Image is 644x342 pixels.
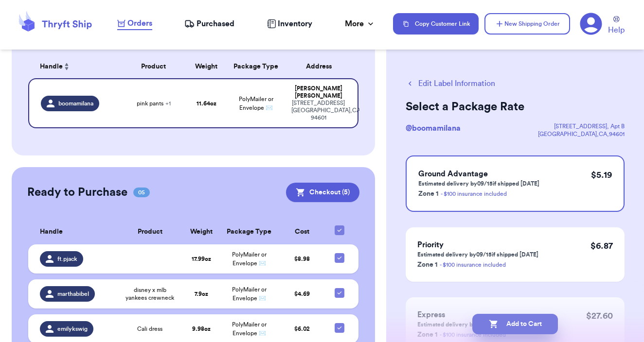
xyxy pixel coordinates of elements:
th: Weight [187,55,226,78]
button: Sort ascending [63,61,71,72]
span: Handle [40,62,63,72]
a: Inventory [267,18,312,30]
span: 05 [133,188,150,197]
span: Cali dress [137,325,162,333]
th: Product [118,220,182,244]
span: Help [608,24,625,36]
p: $ 5.19 [591,168,612,182]
button: New Shipping Order [484,13,570,34]
p: $ 6.87 [590,239,613,253]
span: @ boomamilana [406,124,461,132]
span: $ 4.69 [294,291,310,297]
span: Ground Advantage [418,170,488,178]
span: Zone 1 [418,190,439,197]
span: disney x mlb yankees crewneck [124,286,176,302]
span: Handle [40,227,63,237]
span: Priority [417,241,444,249]
div: [STREET_ADDRESS] [GEOGRAPHIC_DATA] , CA 94601 [291,100,345,121]
th: Weight [182,220,220,244]
strong: 9.98 oz [192,326,211,332]
th: Product [121,55,187,78]
th: Package Type [226,55,286,78]
a: - $100 insurance included [440,262,506,268]
span: marthabibel [57,290,89,298]
span: Purchased [197,18,234,30]
span: Orders [127,17,152,29]
th: Address [286,55,358,78]
a: - $100 insurance included [441,191,507,197]
span: boomamilana [58,100,93,107]
span: PolyMailer or Envelope ✉️ [239,96,273,111]
button: Copy Customer Link [393,13,479,34]
span: PolyMailer or Envelope ✉️ [232,287,267,301]
div: More [345,18,376,30]
span: pink pants [137,100,171,107]
span: emilykswig [57,325,88,333]
strong: 17.99 oz [192,256,211,262]
p: Estimated delivery by 09/15 if shipped [DATE] [417,251,538,258]
p: Estimated delivery by 09/15 if shipped [DATE] [418,180,539,188]
span: ft.pjack [57,255,77,263]
th: Cost [278,220,326,244]
div: [PERSON_NAME] [PERSON_NAME] [291,85,345,100]
div: [GEOGRAPHIC_DATA] , CA , 94601 [538,130,625,138]
strong: 11.64 oz [197,101,216,106]
button: Add to Cart [472,314,558,334]
h2: Select a Package Rate [406,99,625,115]
span: + 1 [165,101,171,106]
a: Help [608,16,625,36]
strong: 7.9 oz [195,291,208,297]
div: [STREET_ADDRESS] , Apt B [538,122,625,130]
h2: Ready to Purchase [27,185,127,200]
button: Checkout (5) [286,183,359,202]
span: $ 6.02 [294,326,310,332]
a: Purchased [184,18,234,30]
a: Orders [117,17,152,30]
span: Inventory [278,18,312,30]
span: PolyMailer or Envelope ✉️ [232,322,267,336]
span: $ 8.98 [294,256,310,262]
button: Edit Label Information [406,78,495,89]
span: PolyMailer or Envelope ✉️ [232,252,267,266]
span: Zone 1 [417,261,438,268]
th: Package Type [220,220,278,244]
